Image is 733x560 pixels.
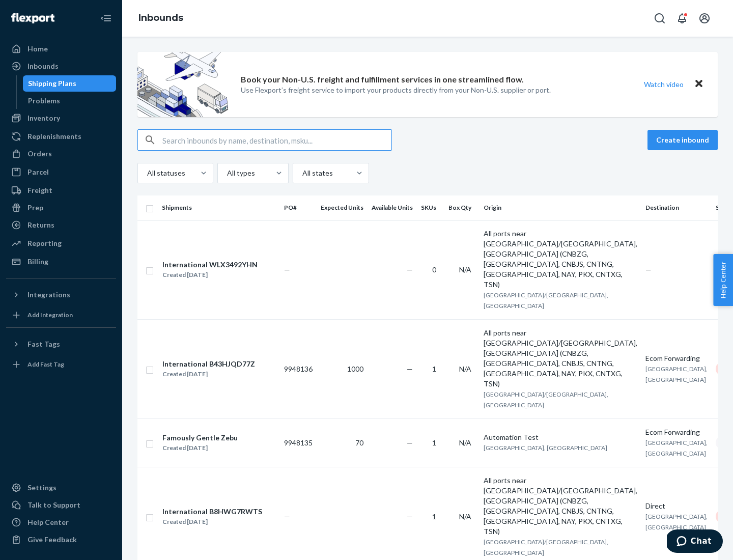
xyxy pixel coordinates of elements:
td: 9948135 [280,418,317,467]
span: — [284,265,290,274]
span: N/A [459,265,471,274]
div: Created [DATE] [162,369,255,379]
span: 1 [432,512,436,521]
th: Available Units [368,195,417,220]
div: Returns [27,220,54,230]
div: Integrations [27,290,70,300]
th: SKUs [417,195,444,220]
button: Help Center [713,254,733,306]
div: International B43HJQD77Z [162,359,255,369]
p: Book your Non-U.S. freight and fulfillment services in one streamlined flow. [241,74,524,86]
span: N/A [459,365,471,373]
div: Parcel [27,167,49,177]
td: 9948136 [280,319,317,418]
th: Origin [480,195,641,220]
button: Open account menu [694,8,715,29]
input: All states [301,168,302,178]
button: Integrations [6,287,116,303]
button: Close [692,77,706,92]
span: — [407,365,413,373]
a: Parcel [6,164,116,180]
img: Flexport logo [11,13,54,23]
span: 1000 [347,365,363,373]
div: All ports near [GEOGRAPHIC_DATA]/[GEOGRAPHIC_DATA], [GEOGRAPHIC_DATA] (CNBZG, [GEOGRAPHIC_DATA], ... [484,229,637,290]
a: Returns [6,217,116,233]
span: [GEOGRAPHIC_DATA], [GEOGRAPHIC_DATA] [645,513,708,531]
div: International WLX3492YHN [162,260,258,270]
a: Prep [6,200,116,216]
th: Expected Units [317,195,368,220]
span: — [645,265,652,274]
span: 70 [355,438,363,447]
div: Home [27,44,48,54]
div: Help Center [27,517,69,527]
div: Fast Tags [27,339,60,349]
div: Reporting [27,238,62,248]
button: Talk to Support [6,497,116,513]
div: Automation Test [484,432,637,442]
div: Billing [27,257,48,267]
iframe: Opens a widget where you can chat to one of our agents [667,529,723,555]
span: N/A [459,438,471,447]
th: Shipments [158,195,280,220]
div: Add Integration [27,311,73,319]
div: Created [DATE] [162,270,258,280]
div: Ecom Forwarding [645,427,708,437]
a: Reporting [6,235,116,251]
span: [GEOGRAPHIC_DATA], [GEOGRAPHIC_DATA] [645,365,708,383]
div: Talk to Support [27,500,80,510]
div: Problems [28,96,60,106]
a: Inventory [6,110,116,126]
ol: breadcrumbs [130,4,191,33]
span: [GEOGRAPHIC_DATA], [GEOGRAPHIC_DATA] [645,439,708,457]
p: Use Flexport’s freight service to import your products directly from your Non-U.S. supplier or port. [241,85,551,95]
div: Inbounds [27,61,59,71]
a: Problems [23,93,117,109]
span: [GEOGRAPHIC_DATA]/[GEOGRAPHIC_DATA], [GEOGRAPHIC_DATA] [484,291,608,310]
a: Freight [6,182,116,199]
div: Orders [27,149,52,159]
div: Freight [27,185,52,195]
a: Settings [6,480,116,496]
th: Destination [641,195,712,220]
div: International B8HWG7RWTS [162,507,262,517]
div: Add Fast Tag [27,360,64,369]
button: Create inbound [647,130,718,150]
div: Created [DATE] [162,517,262,527]
div: Shipping Plans [28,78,76,89]
button: Open Search Box [650,8,670,29]
th: Box Qty [444,195,480,220]
span: [GEOGRAPHIC_DATA]/[GEOGRAPHIC_DATA], [GEOGRAPHIC_DATA] [484,538,608,556]
span: 1 [432,365,436,373]
span: — [407,512,413,521]
button: Fast Tags [6,336,116,352]
a: Add Integration [6,307,116,323]
a: Orders [6,146,116,162]
div: Created [DATE] [162,443,238,453]
input: All statuses [146,168,147,178]
div: All ports near [GEOGRAPHIC_DATA]/[GEOGRAPHIC_DATA], [GEOGRAPHIC_DATA] (CNBZG, [GEOGRAPHIC_DATA], ... [484,328,637,389]
span: [GEOGRAPHIC_DATA], [GEOGRAPHIC_DATA] [484,444,607,452]
span: N/A [459,512,471,521]
span: — [407,265,413,274]
button: Close Navigation [96,8,116,29]
button: Open notifications [672,8,692,29]
span: [GEOGRAPHIC_DATA]/[GEOGRAPHIC_DATA], [GEOGRAPHIC_DATA] [484,390,608,409]
span: 0 [432,265,436,274]
a: Help Center [6,514,116,530]
input: All types [226,168,227,178]
input: Search inbounds by name, destination, msku... [162,130,391,150]
span: — [407,438,413,447]
div: Famously Gentle Zebu [162,433,238,443]
a: Shipping Plans [23,75,117,92]
a: Add Fast Tag [6,356,116,373]
a: Replenishments [6,128,116,145]
a: Home [6,41,116,57]
button: Watch video [637,77,690,92]
a: Inbounds [138,12,183,23]
a: Inbounds [6,58,116,74]
th: PO# [280,195,317,220]
a: Billing [6,254,116,270]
